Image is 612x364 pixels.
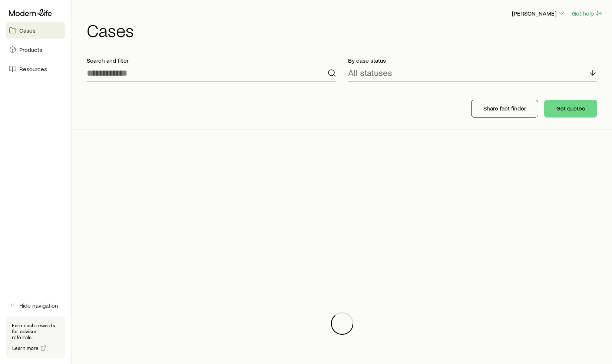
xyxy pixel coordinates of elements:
[6,61,65,77] a: Resources
[471,100,538,118] button: Share fact finder
[12,345,39,351] span: Learn more
[572,9,603,18] button: Get help
[87,21,603,39] h1: Cases
[483,105,526,112] p: Share fact finder
[6,297,65,314] button: Hide navigation
[512,9,566,18] button: [PERSON_NAME]
[348,67,392,78] p: All statuses
[6,42,65,58] a: Products
[544,100,597,118] button: Get quotes
[19,302,58,309] span: Hide navigation
[19,46,42,53] span: Products
[6,317,65,358] div: Earn cash rewards for advisor referrals.Learn more
[12,322,59,340] p: Earn cash rewards for advisor referrals.
[6,22,65,39] a: Cases
[348,57,598,64] p: By case status
[512,10,565,17] p: [PERSON_NAME]
[19,27,36,34] span: Cases
[87,57,336,64] p: Search and filter
[19,65,47,73] span: Resources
